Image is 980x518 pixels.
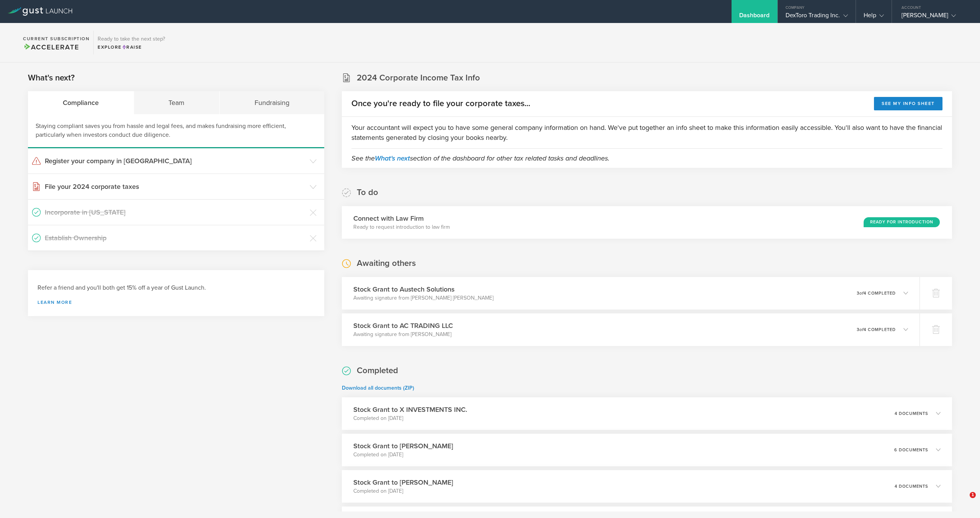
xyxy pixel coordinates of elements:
p: Completed on [DATE] [353,487,453,495]
span: Raise [122,44,142,50]
h3: Register your company in [GEOGRAPHIC_DATA] [45,156,306,166]
p: Completed on [DATE] [353,451,453,459]
h3: Stock Grant to [PERSON_NAME] [353,477,453,487]
div: Explore [98,44,165,51]
h2: Awaiting others [357,258,416,269]
div: Ready for Introduction [864,217,940,227]
h3: Refer a friend and you'll both get 15% off a year of Gust Launch. [38,284,315,292]
div: Fundraising [220,91,324,114]
a: What's next [375,154,410,162]
div: Team [134,91,220,114]
em: of [859,291,864,296]
h3: Establish Ownership [45,233,306,243]
div: Dashboard [739,11,770,23]
p: Awaiting signature from [PERSON_NAME] [PERSON_NAME] [353,294,493,302]
p: Awaiting signature from [PERSON_NAME] [353,331,453,338]
div: Compliance [28,91,134,114]
h2: Completed [357,365,398,376]
p: Ready to request introduction to law firm [353,223,450,231]
p: 6 documents [894,448,928,452]
div: DexToro Trading Inc. [786,11,848,23]
p: 3 4 completed [857,291,896,295]
h3: Incorporate in [US_STATE] [45,207,306,217]
div: [PERSON_NAME] [902,11,967,23]
p: 3 4 completed [857,328,896,332]
h2: 2024 Corporate Income Tax Info [357,72,480,84]
h2: Current Subscription [23,36,90,41]
h2: Once you're ready to file your corporate taxes... [351,98,530,109]
p: Your accountant will expect you to have some general company information on hand. We've put toget... [351,123,942,143]
em: See the section of the dashboard for other tax related tasks and deadlines. [351,154,609,162]
p: Completed on [DATE] [353,415,467,422]
h3: Connect with Law Firm [353,213,450,223]
h2: What's next? [28,72,75,84]
span: Accelerate [23,43,79,51]
button: See my info sheet [874,97,942,110]
h3: Stock Grant to X INVESTMENTS INC. [353,405,467,415]
a: Download all documents (ZIP) [342,385,414,391]
span: 1 [970,492,976,498]
h3: Stock Grant to Austech Solutions [353,284,493,294]
div: Help [864,11,884,23]
h2: To do [357,187,378,198]
h3: Stock Grant to AC TRADING LLC [353,321,453,331]
h3: File your 2024 corporate taxes [45,182,306,192]
a: Learn more [38,300,315,305]
h3: Ready to take the next step? [98,36,165,42]
div: Ready to take the next step?ExploreRaise [93,31,169,54]
em: of [859,327,864,332]
div: Staying compliant saves you from hassle and legal fees, and makes fundraising more efficient, par... [28,114,324,148]
h3: Stock Grant to [PERSON_NAME] [353,441,453,451]
div: Connect with Law FirmReady to request introduction to law firmReady for Introduction [342,206,952,239]
p: 4 documents [895,411,928,416]
p: 4 documents [895,484,928,488]
iframe: Intercom live chat [954,492,972,510]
